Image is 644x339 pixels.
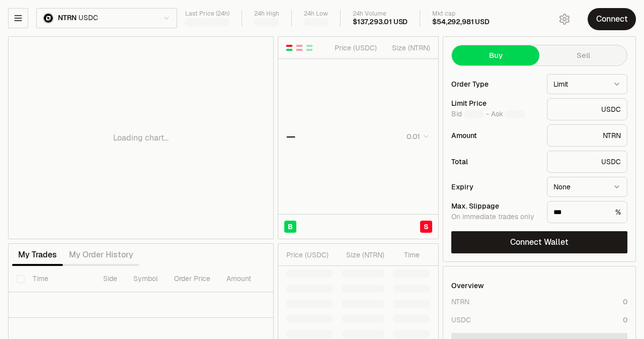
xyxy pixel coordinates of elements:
button: Show Buy Orders Only [305,44,313,52]
div: 24h High [254,10,279,18]
button: Buy [452,45,539,65]
div: — [286,129,295,144]
span: B [288,222,293,232]
div: NTRN [451,297,469,307]
div: Time [393,250,420,260]
th: Order Price [166,266,218,292]
button: Limit [547,74,627,94]
th: Amount [218,266,294,292]
div: USDC [451,315,471,325]
th: Time [25,266,95,292]
div: On immediate trades only [451,213,539,222]
img: ntrn.png [43,13,54,24]
th: Side [95,266,125,292]
button: Connect [588,8,636,30]
span: S [424,222,429,232]
div: Amount [451,132,539,139]
th: Symbol [125,266,166,292]
button: Connect Wallet [451,231,627,253]
div: Size ( NTRN ) [342,250,384,260]
button: None [547,177,627,197]
p: Loading chart... [113,132,169,144]
div: $137,293.01 USD [353,18,408,27]
span: USDC [78,14,98,23]
span: NTRN [58,14,76,23]
button: Select all [17,275,25,283]
div: Overview [451,281,484,291]
div: Total [451,158,539,165]
div: USDC [547,98,627,120]
button: Show Buy and Sell Orders [285,44,293,52]
div: 0 [623,315,627,325]
div: Mkt cap [432,10,489,18]
div: NTRN [547,124,627,147]
button: My Trades [12,245,63,265]
div: Price ( USDC ) [286,250,333,260]
div: USDC [547,151,627,173]
div: 0 [623,297,627,307]
div: Max. Slippage [451,202,539,210]
div: % [547,201,627,223]
div: Limit Price [451,100,539,107]
div: 24h Volume [353,10,408,18]
button: 0.01 [404,130,430,143]
span: Bid - [451,110,489,119]
button: My Order History [63,245,139,265]
div: Last Price (24h) [185,10,229,18]
div: 24h Low [304,10,328,18]
span: Ask [491,110,525,119]
div: Order Type [451,81,539,88]
div: Expiry [451,183,539,190]
button: Sell [539,45,627,65]
div: $54,292,981 USD [432,18,489,27]
div: Size ( NTRN ) [385,43,430,53]
button: Show Sell Orders Only [295,44,303,52]
div: Price ( USDC ) [332,43,377,53]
